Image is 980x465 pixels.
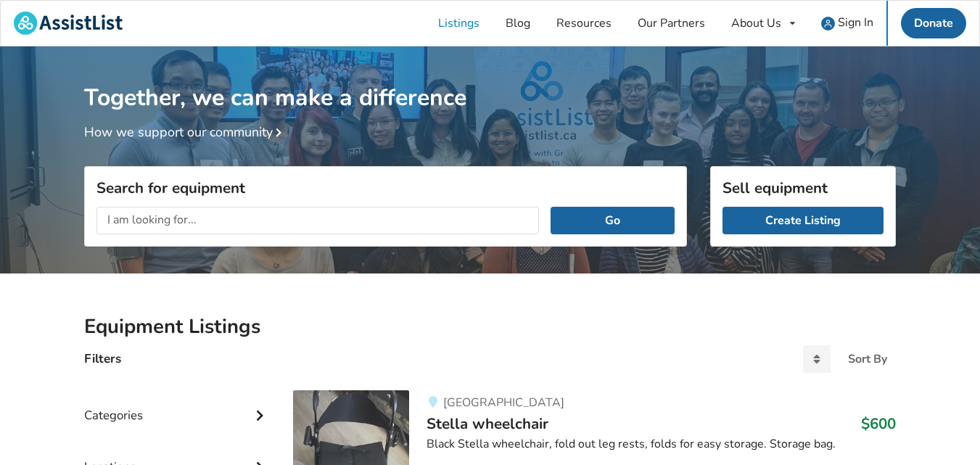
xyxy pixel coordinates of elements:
[84,350,121,367] h4: Filters
[838,15,873,30] span: Sign In
[543,1,625,46] a: Resources
[14,12,123,35] img: assistlist-logo
[84,314,896,340] h2: Equipment Listings
[861,414,896,433] h3: $600
[493,1,543,46] a: Blog
[722,178,884,197] h3: Sell equipment
[443,395,564,411] span: [GEOGRAPHIC_DATA]
[84,379,270,430] div: Categories
[625,1,718,46] a: Our Partners
[722,207,884,234] a: Create Listing
[84,46,896,112] h1: Together, we can make a difference
[551,207,675,234] button: Go
[96,207,539,234] input: I am looking for...
[96,178,675,197] h3: Search for equipment
[427,436,896,453] div: Black Stella wheelchair, fold out leg rests, folds for easy storage. Storage bag.
[808,1,886,46] a: user icon Sign In
[901,8,966,38] a: Donate
[731,17,781,29] div: About Us
[84,123,287,141] a: How we support our community
[821,17,835,30] img: user icon
[848,353,887,365] div: Sort By
[425,1,493,46] a: Listings
[427,413,548,434] span: Stella wheelchair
